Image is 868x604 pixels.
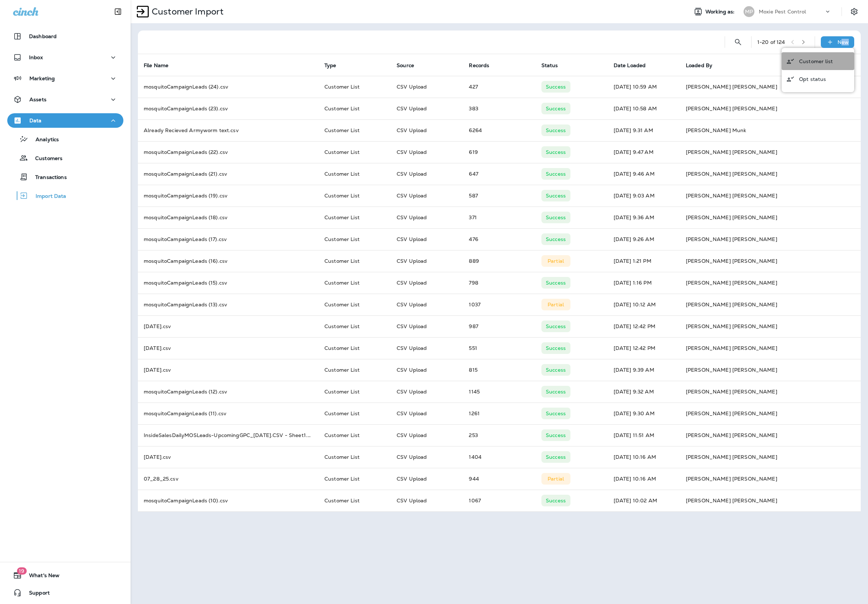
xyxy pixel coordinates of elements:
p: Success [546,280,566,286]
td: 427 [463,76,535,98]
td: mosquitoCampaignLeads (11).csv [138,403,319,424]
td: [DATE] 9:47 AM [608,141,680,163]
p: Opt status [799,76,826,82]
button: Analytics [7,131,123,147]
button: Transactions [7,169,123,184]
td: [DATE] 10:12 AM [608,294,680,315]
td: [DATE] 12:42 PM [608,315,680,337]
div: MP [744,6,754,17]
p: Success [546,367,566,373]
td: 815 [463,359,535,381]
td: mosquitoCampaignLeads (17).csv [138,228,319,250]
td: CSV Upload [391,468,463,490]
td: [PERSON_NAME] [PERSON_NAME] [680,381,861,403]
p: New [838,39,849,45]
td: Customer List [319,76,391,98]
button: Dashboard [7,29,123,44]
td: Customer List [319,250,391,272]
td: 889 [463,250,535,272]
td: Customer List [319,207,391,228]
td: [PERSON_NAME] [PERSON_NAME] [680,446,861,468]
td: [PERSON_NAME] [PERSON_NAME] [680,424,861,446]
td: [DATE] 10:59 AM [608,76,680,98]
td: [PERSON_NAME] Munk [680,119,861,141]
td: [PERSON_NAME] [PERSON_NAME] [680,250,861,272]
td: CSV Upload [391,207,463,228]
p: Customers [28,155,62,162]
td: mosquitoCampaignLeads (18).csv [138,207,319,228]
td: InsideSalesDailyMOSLeads-UpcomingGPC_[DATE].CSV - Sheet1.csv [138,424,319,446]
td: Customer List [319,446,391,468]
p: Moxie Pest Control [759,9,806,15]
td: [PERSON_NAME] [PERSON_NAME] [680,315,861,337]
span: What's New [22,572,60,581]
td: 383 [463,98,535,119]
td: mosquitoCampaignLeads (19).csv [138,185,319,207]
p: Success [546,432,566,438]
td: [DATE] 10:58 AM [608,98,680,119]
td: CSV Upload [391,381,463,403]
td: Customer List [319,403,391,424]
td: CSV Upload [391,76,463,98]
button: 19What's New [7,568,123,583]
td: 476 [463,228,535,250]
td: Customer List [319,315,391,337]
td: [DATE] 12:42 PM [608,337,680,359]
td: [DATE].csv [138,446,319,468]
td: mosquitoCampaignLeads (22).csv [138,141,319,163]
td: 1145 [463,381,535,403]
p: Success [546,389,566,395]
p: Success [546,84,566,90]
td: 619 [463,141,535,163]
td: Customer List [319,163,391,185]
td: CSV Upload [391,98,463,119]
button: Customers [7,150,123,166]
span: Loaded By [686,62,712,69]
td: [PERSON_NAME] [PERSON_NAME] [680,98,861,119]
p: Success [546,323,566,329]
td: [PERSON_NAME] [PERSON_NAME] [680,163,861,185]
td: [DATE] 10:16 AM [608,468,680,490]
button: Assets [7,92,123,107]
button: Data [7,113,123,128]
p: Success [546,345,566,351]
td: CSV Upload [391,446,463,468]
td: 371 [463,207,535,228]
p: Partial [548,302,564,307]
span: File Name [144,62,168,69]
button: Collapse Sidebar [108,4,128,19]
td: Customer List [319,141,391,163]
td: CSV Upload [391,403,463,424]
td: Customer List [319,381,391,403]
td: [DATE].csv [138,315,319,337]
button: Opt status [782,70,854,88]
button: Marketing [7,71,123,86]
td: mosquitoCampaignLeads (15).csv [138,272,319,294]
p: Success [546,171,566,177]
td: 253 [463,424,535,446]
td: CSV Upload [391,228,463,250]
td: CSV Upload [391,272,463,294]
span: File Name [144,62,178,69]
p: Success [546,411,566,416]
td: [DATE] 9:46 AM [608,163,680,185]
td: [DATE] 9:03 AM [608,185,680,207]
td: [DATE] 9:26 AM [608,228,680,250]
td: [DATE] 9:32 AM [608,381,680,403]
span: Records [469,62,499,69]
p: Success [546,127,566,133]
td: Customer List [319,424,391,446]
td: CSV Upload [391,141,463,163]
td: [DATE] 1:16 PM [608,272,680,294]
button: Import Data [7,188,123,203]
p: Customer Import [149,6,224,17]
td: [DATE] 10:16 AM [608,446,680,468]
td: [DATE] 9:31 AM [608,119,680,141]
p: Partial [548,258,564,264]
td: mosquitoCampaignLeads (10).csv [138,490,319,511]
p: Success [546,454,566,460]
td: CSV Upload [391,337,463,359]
span: Status [541,62,558,69]
button: Search Import [731,35,745,49]
p: Success [546,106,566,111]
